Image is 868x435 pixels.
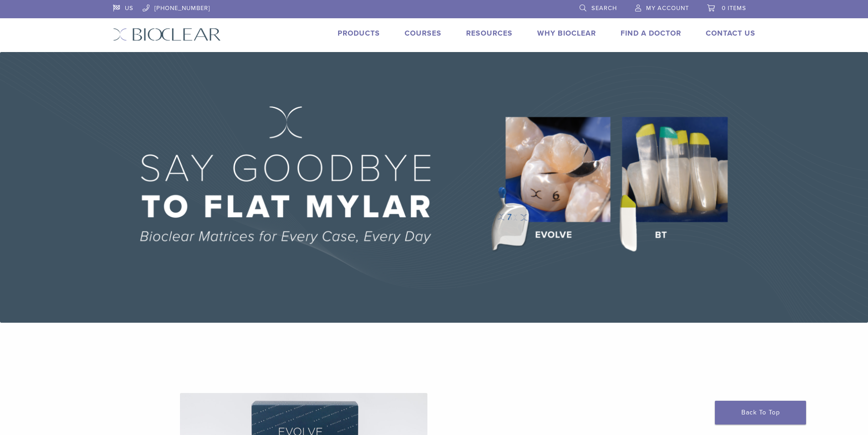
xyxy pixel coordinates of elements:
[621,29,681,38] a: Find A Doctor
[646,5,689,12] span: My Account
[338,29,380,38] a: Products
[113,28,221,41] img: Bioclear
[722,5,746,12] span: 0 items
[591,5,617,12] span: Search
[715,401,806,425] a: Back To Top
[537,29,596,38] a: Why Bioclear
[706,29,755,38] a: Contact Us
[466,29,513,38] a: Resources
[405,29,442,38] a: Courses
